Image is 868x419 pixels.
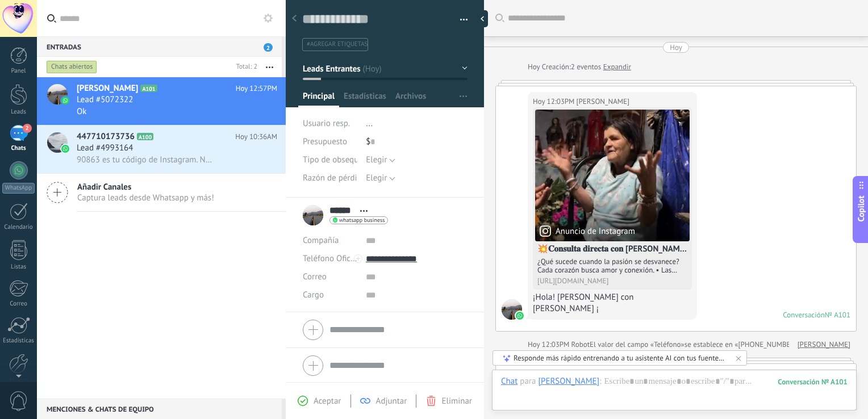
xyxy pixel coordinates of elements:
span: Ok [77,106,86,117]
div: Tipo de obsequio [303,151,357,169]
div: Correo [2,300,35,308]
div: Hoy [528,61,542,73]
span: 90863 es tu código de Instagram. No lo compartas. [77,154,215,165]
span: Hoy 12:57PM [236,83,277,94]
span: Principal [303,91,335,107]
span: Añadir Canales [77,182,214,192]
div: Cargo [303,286,357,304]
div: Daniel [538,376,599,386]
span: para [520,376,536,387]
span: Daniel [502,299,522,320]
span: Estadísticas [344,91,386,107]
div: Panel [2,68,35,75]
div: Hoy 12:03PM [528,339,571,350]
span: [PERSON_NAME] [77,83,138,94]
div: Presupuesto [303,133,357,151]
div: WhatsApp [2,183,35,194]
span: ... [366,118,373,129]
a: Expandir [603,61,631,73]
div: Usuario resp. [303,115,357,133]
span: #agregar etiquetas [307,40,368,48]
span: Hoy 10:36AM [235,131,277,143]
span: Tipo de obsequio [303,156,365,164]
div: Chats abiertos [47,60,97,74]
span: Elegir [366,173,387,183]
img: icon [61,145,69,153]
div: Calendario [2,224,35,231]
span: Robot [571,340,590,349]
div: Conversación [783,310,825,320]
span: : [599,376,601,387]
div: [URL][DOMAIN_NAME] [537,276,687,285]
div: Hoy [670,42,682,53]
div: Entradas [37,36,282,57]
div: Chats [2,145,35,152]
span: Archivos [395,91,426,107]
span: 2 eventos [571,61,601,73]
a: avataricon[PERSON_NAME]A101Hoy 12:57PMLead #5072322Ok [37,77,286,125]
div: Listas [2,263,35,271]
span: Presupuesto [303,136,347,147]
span: Elegir [366,154,387,165]
a: [PERSON_NAME] [798,339,850,350]
span: Lead #4993164 [77,143,133,154]
div: Total: 2 [232,61,257,73]
div: Hoy 12:03PM [533,96,577,107]
div: Menciones & Chats de equipo [37,399,282,419]
div: Leads [2,108,35,116]
span: El valor del campo «Teléfono» [590,339,685,350]
div: Responde más rápido entrenando a tu asistente AI con tus fuentes de datos [514,353,727,363]
a: Anuncio de Instagram💥𝐂𝐨𝐧𝐬𝐮𝐥𝐭𝐚 𝐝𝐢𝐫𝐞𝐜𝐭𝐚 𝐜𝐨𝐧 [PERSON_NAME]🔮¿Qué sucede cuando la pasión se desvanece... [535,110,690,287]
img: waba.svg [516,312,524,320]
span: A101 [140,85,157,92]
span: A100 [137,133,153,140]
span: Adjuntar [376,396,407,407]
span: Eliminar [442,396,472,407]
div: ¿Qué sucede cuando la pasión se desvanece? Cada corazón busca amor y conexión. • Las distancias e... [537,257,687,274]
span: Captura leads desde Whatsapp y más! [77,192,214,203]
span: Razón de pérdida [303,174,366,182]
img: icon [61,97,69,104]
div: ¡Hola! [PERSON_NAME] con [PERSON_NAME] ¡ [533,292,692,315]
span: 2 [23,124,32,133]
span: whatsapp business [339,217,385,223]
div: Compañía [303,232,357,250]
span: Copilot [856,196,867,222]
span: Daniel [577,96,629,107]
span: Correo [303,271,327,282]
div: 101 [778,377,848,387]
button: Elegir [366,151,395,169]
button: Elegir [366,169,395,187]
span: Teléfono Oficina [303,253,362,264]
div: Estadísticas [2,337,35,345]
span: Lead #5072322 [77,94,133,106]
button: Más [257,57,282,77]
span: Aceptar [314,396,341,407]
div: № A101 [825,310,850,320]
h4: 💥𝐂𝐨𝐧𝐬𝐮𝐥𝐭𝐚 𝐝𝐢𝐫𝐞𝐜𝐭𝐚 𝐜𝐨𝐧 [PERSON_NAME]🔮 [537,244,687,255]
span: se establece en «[PHONE_NUMBER]» [685,339,801,350]
a: avataricon447710173736A100Hoy 10:36AMLead #499316490863 es tu código de Instagram. No lo compartas. [37,125,286,173]
span: 447710173736 [77,131,135,143]
button: Teléfono Oficina [303,250,357,268]
div: Ocultar [477,10,488,27]
span: Cargo [303,291,324,299]
span: 2 [264,43,273,52]
div: Anuncio de Instagram [540,225,635,237]
div: Razón de pérdida [303,169,357,187]
span: Usuario resp. [303,118,350,129]
button: Correo [303,268,327,286]
div: Creación: [528,61,631,73]
div: $ [366,133,468,151]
